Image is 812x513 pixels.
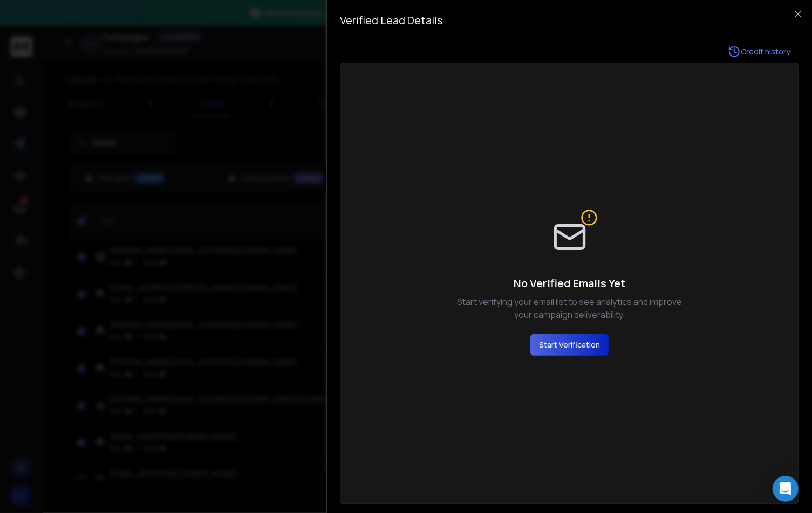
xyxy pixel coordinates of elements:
h4: No Verified Emails Yet [449,276,691,291]
button: Start Verification [530,334,609,356]
h3: Verified Lead Details [340,13,799,28]
div: Open Intercom Messenger [773,476,799,502]
p: Start verifying your email list to see analytics and improve your campaign deliverability. [449,295,691,321]
a: Credit history [719,41,799,63]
